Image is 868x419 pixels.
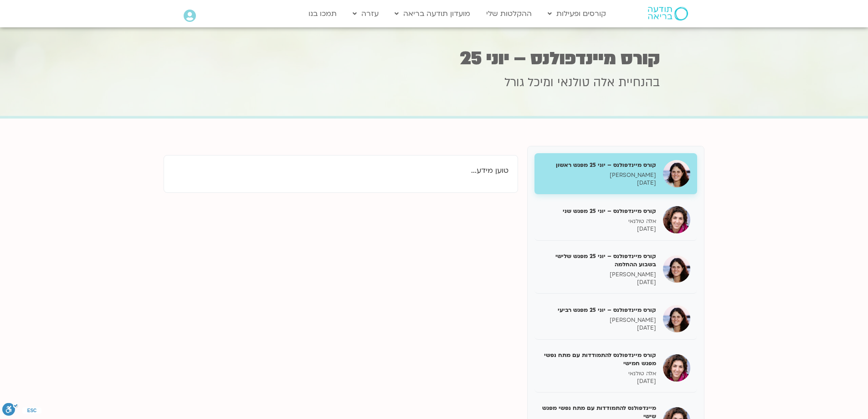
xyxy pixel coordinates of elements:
[541,225,656,233] p: [DATE]
[663,160,690,187] img: קורס מיינדפולנס – יוני 25 מפגש ראשון
[209,50,660,67] h1: קורס מיינדפולנס – יוני 25
[541,217,656,225] p: אלה טולנאי
[541,351,656,367] h5: קורס מיינדפולנס להתמודדות עם מתח נפשי מפגש חמישי
[648,7,688,21] img: תודעה בריאה
[541,370,656,378] p: אלה טולנאי
[663,305,690,332] img: קורס מיינדפולנס – יוני 25 מפגש רביעי
[541,207,656,215] h5: קורס מיינדפולנס – יוני 25 מפגש שני
[541,324,656,332] p: [DATE]
[541,378,656,385] p: [DATE]
[663,354,690,382] img: קורס מיינדפולנס להתמודדות עם מתח נפשי מפגש חמישי
[663,255,690,283] img: קורס מיינדפולנס – יוני 25 מפגש שלישי בשבוע ההחלמה
[541,279,656,286] p: [DATE]
[541,316,656,324] p: [PERSON_NAME]
[390,5,475,22] a: מועדון תודעה בריאה
[173,165,508,177] p: טוען מידע...
[541,171,656,179] p: [PERSON_NAME]
[618,74,660,91] span: בהנחיית
[541,271,656,279] p: [PERSON_NAME]
[541,179,656,187] p: [DATE]
[482,5,536,22] a: ההקלטות שלי
[543,5,611,22] a: קורסים ופעילות
[541,161,656,169] h5: קורס מיינדפולנס – יוני 25 מפגש ראשון
[541,306,656,314] h5: קורס מיינדפולנס – יוני 25 מפגש רביעי
[663,206,690,233] img: קורס מיינדפולנס – יוני 25 מפגש שני
[541,252,656,269] h5: קורס מיינדפולנס – יוני 25 מפגש שלישי בשבוע ההחלמה
[348,5,383,22] a: עזרה
[504,74,615,91] span: אלה טולנאי ומיכל גורל
[304,5,341,22] a: תמכו בנו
